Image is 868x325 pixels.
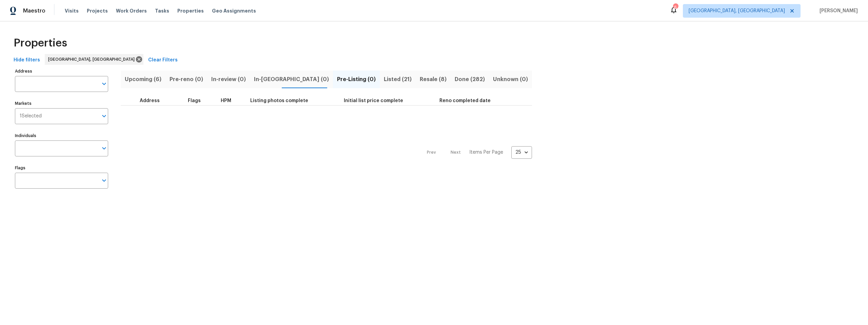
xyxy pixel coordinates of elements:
span: Flags [188,98,201,103]
div: [GEOGRAPHIC_DATA], [GEOGRAPHIC_DATA] [45,54,143,65]
span: 1 Selected [20,113,42,119]
span: [PERSON_NAME] [817,7,858,14]
span: [GEOGRAPHIC_DATA], [GEOGRAPHIC_DATA] [48,56,137,63]
label: Markets [15,101,108,106]
span: Clear Filters [148,56,178,64]
span: Maestro [23,7,45,14]
span: In-[GEOGRAPHIC_DATA] (0) [254,75,329,84]
span: Properties [177,7,204,14]
span: Upcoming (6) [125,75,161,84]
span: Projects [87,7,108,14]
span: Properties [14,40,67,46]
button: Open [99,111,109,121]
span: Address [140,98,160,103]
span: Resale (8) [420,75,447,84]
span: HPM [221,98,231,103]
div: 25 [511,144,532,161]
nav: Pagination Navigation [420,110,532,195]
button: Open [99,176,109,185]
label: Flags [15,166,108,170]
span: Initial list price complete [344,98,403,103]
span: Listed (21) [384,75,412,84]
span: Work Orders [116,7,147,14]
span: Pre-Listing (0) [337,75,376,84]
button: Open [99,79,109,89]
p: Items Per Page [469,149,503,156]
span: Done (282) [455,75,485,84]
span: Tasks [155,8,169,13]
span: Geo Assignments [212,7,256,14]
button: Open [99,144,109,153]
span: Pre-reno (0) [170,75,203,84]
span: In-review (0) [211,75,246,84]
span: Unknown (0) [493,75,528,84]
div: 6 [673,4,678,11]
span: Reno completed date [439,98,491,103]
span: Visits [65,7,79,14]
button: Hide filters [11,54,43,66]
label: Address [15,69,108,73]
button: Clear Filters [145,54,180,66]
span: Hide filters [14,56,40,64]
label: Individuals [15,134,108,138]
span: [GEOGRAPHIC_DATA], [GEOGRAPHIC_DATA] [689,7,785,14]
span: Listing photos complete [250,98,308,103]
